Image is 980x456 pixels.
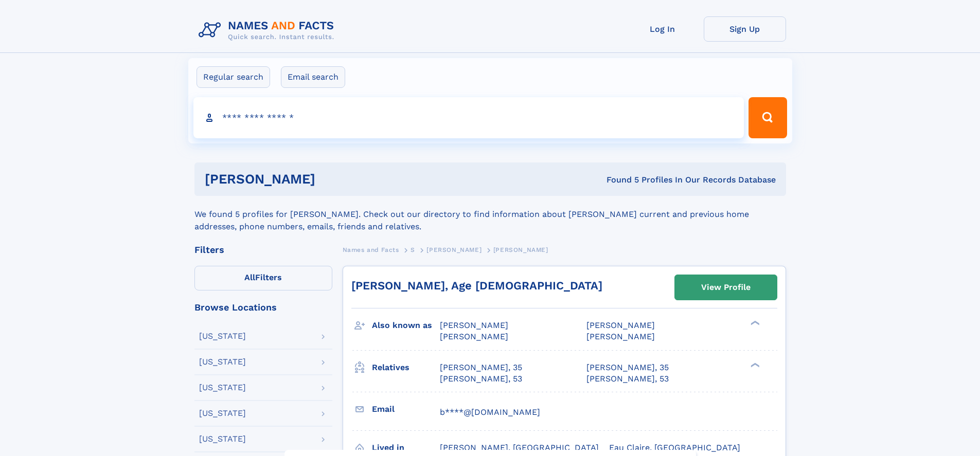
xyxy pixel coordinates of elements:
span: [PERSON_NAME] [586,320,655,330]
a: [PERSON_NAME], 35 [440,362,522,373]
h1: [PERSON_NAME] [205,173,461,186]
div: [US_STATE] [199,384,246,392]
a: [PERSON_NAME], 35 [586,362,669,373]
span: All [244,272,255,282]
div: ❯ [748,320,760,326]
h3: Also known as [372,317,440,334]
span: S [411,246,415,253]
a: Log In [621,16,704,42]
div: Found 5 Profiles In Our Records Database [461,174,776,186]
div: [US_STATE] [199,332,246,340]
div: Browse Locations [194,303,332,312]
h3: Relatives [372,359,440,376]
span: [PERSON_NAME] [586,332,655,341]
div: [US_STATE] [199,435,246,443]
div: View Profile [701,276,751,299]
a: Sign Up [704,16,786,42]
span: [PERSON_NAME] [493,246,548,253]
label: Regular search [197,66,270,88]
a: S [411,243,415,256]
button: Search Button [749,97,787,138]
div: [US_STATE] [199,358,246,366]
div: We found 5 profiles for [PERSON_NAME]. Check out our directory to find information about [PERSON_... [194,196,786,233]
h3: Email [372,400,440,418]
span: [PERSON_NAME] [440,332,508,341]
a: View Profile [675,275,777,300]
div: Filters [194,245,332,254]
label: Filters [194,266,332,290]
label: Email search [281,66,345,88]
a: [PERSON_NAME], 53 [586,373,669,385]
span: [PERSON_NAME], [GEOGRAPHIC_DATA] [440,443,599,452]
img: Logo Names and Facts [194,16,343,44]
a: [PERSON_NAME] [426,243,482,256]
a: Names and Facts [343,243,399,256]
span: [PERSON_NAME] [426,246,482,253]
div: [US_STATE] [199,409,246,417]
a: [PERSON_NAME], 53 [440,373,522,385]
div: ❯ [748,361,760,368]
a: [PERSON_NAME], Age [DEMOGRAPHIC_DATA] [351,279,602,292]
span: Eau Claire, [GEOGRAPHIC_DATA] [609,443,740,452]
input: search input [193,97,744,138]
span: [PERSON_NAME] [440,320,508,330]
